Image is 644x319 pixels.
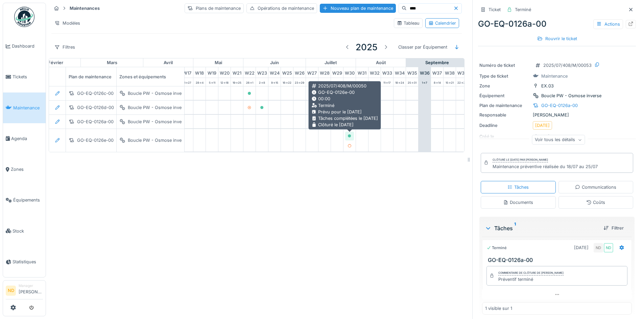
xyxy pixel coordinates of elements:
div: W 37 [431,67,443,78]
div: GO-EQ-0126e-00 [311,89,378,96]
div: W 27 [306,67,318,78]
div: W 22 [243,67,256,78]
div: W 24 [268,67,281,78]
div: mai [193,58,243,67]
div: juillet [306,58,356,67]
div: 21 -> 27 [181,78,193,86]
div: EX.03 [541,83,554,89]
div: Boucle PW - Osmose inverse [541,92,601,99]
div: Terminé [311,102,378,109]
div: [DATE] [574,244,589,251]
li: [PERSON_NAME] [19,283,43,298]
div: Clôturé le [DATE] par [PERSON_NAME] [493,158,548,162]
div: W 36 [419,67,431,78]
div: Plans de maintenance [185,3,244,13]
div: Clôturé le [DATE] [311,122,378,128]
div: GO-EQ-0126d-00 [77,104,114,111]
div: Manager [19,283,43,288]
div: Coûts [586,199,605,206]
div: 14 -> 20 [331,78,343,86]
div: GO-EQ-0126a-00 [77,118,114,125]
div: mars [81,58,143,67]
div: [DATE] [535,122,550,129]
span: Équipements [13,197,43,203]
div: W 18 [193,67,206,78]
div: W 20 [218,67,231,78]
div: Classer par Équipement [395,42,450,52]
div: W 17 [181,67,193,78]
div: Documents [503,199,533,206]
span: Statistiques [13,259,43,265]
div: Opérations de maintenance [246,3,317,13]
div: W 33 [381,67,393,78]
div: W 19 [206,67,218,78]
div: août [356,58,406,67]
div: Type de ticket [479,73,530,79]
div: GO-EQ-0126a-00 [541,102,578,109]
div: Préventif terminé [498,276,564,283]
div: 8 -> 14 [431,78,443,86]
div: Deadline [479,122,530,129]
div: Ticket [488,6,501,13]
h3: 2025 [356,42,378,52]
div: W 29 [331,67,343,78]
span: Agenda [11,135,43,142]
div: Plan de maintenance [479,102,530,109]
div: 23 -> 29 [293,78,306,86]
div: W 31 [356,67,368,78]
div: Zone [479,83,530,89]
div: février [31,58,80,67]
div: Modèles [51,18,83,28]
div: 30 -> 6 [306,78,318,86]
span: Zones [11,166,43,172]
a: Statistiques [3,246,46,277]
div: Zones et équipements [117,67,184,86]
span: Dashboard [12,43,43,49]
div: 2 -> 8 [256,78,268,86]
a: Agenda [3,123,46,154]
span: Maintenance [13,105,43,111]
div: Maintenance [541,73,568,79]
div: W 35 [406,67,418,78]
div: 22 -> 28 [456,78,468,86]
div: 21 -> 27 [343,78,356,86]
span: Tickets [13,74,43,80]
div: Actions [593,19,623,29]
div: Filtres [51,42,78,52]
div: 18 -> 24 [393,78,406,86]
h3: GO-EQ-0126a-00 [488,257,629,263]
div: W 34 [393,67,406,78]
div: Boucle PW - Osmose inverse [128,118,188,125]
div: W 28 [318,67,331,78]
div: 15 -> 21 [444,78,456,86]
div: Calendrier [428,20,456,26]
div: 12 -> 18 [218,78,231,86]
span: Stock [13,228,43,234]
div: 28 -> 4 [193,78,206,86]
strong: Maintenances [67,5,102,11]
div: GO-EQ-0126c-00 [77,90,114,97]
div: ND [604,243,613,252]
div: 4 -> 10 [368,78,381,86]
div: Communications [575,184,616,190]
div: 1 -> 7 [419,78,431,86]
div: GO-EQ-0126a-00 [478,18,636,30]
div: Tâches [485,224,598,232]
div: Prévu pour le [DATE] [311,109,378,115]
div: ND [594,243,603,252]
div: Maintenance préventive réalisée du 18/07 au 25/07 [493,163,598,170]
a: Zones [3,154,46,185]
div: Boucle PW - Osmose inverse [128,104,188,111]
div: Tâches [507,184,529,190]
div: 28 -> 3 [356,78,368,86]
div: W 21 [231,67,243,78]
div: 5 -> 11 [206,78,218,86]
div: Terminé [515,6,531,13]
div: Responsable [479,112,530,118]
div: W 32 [368,67,381,78]
div: Tâches complétées le [DATE] [311,115,378,122]
div: Voir tous les détails [532,135,585,145]
div: 26 -> 1 [243,78,256,86]
div: 25 -> 31 [406,78,418,86]
div: Plan de maintenance [66,67,134,86]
